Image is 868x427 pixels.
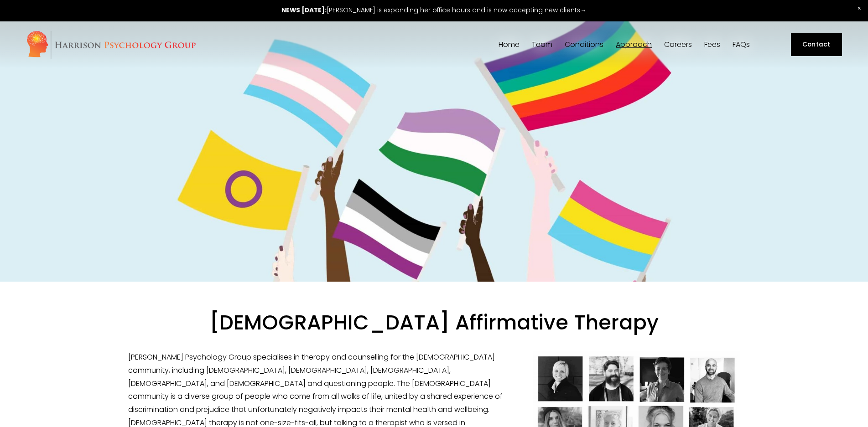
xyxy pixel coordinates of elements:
[565,41,603,48] span: Conditions
[26,30,196,60] img: Harrison Psychology Group
[128,310,740,335] h1: [DEMOGRAPHIC_DATA] Affirmative Therapy
[616,41,652,48] span: Approach
[532,41,552,48] span: Team
[733,41,750,49] a: FAQs
[704,41,720,49] a: Fees
[532,41,552,49] a: folder dropdown
[664,41,692,49] a: Careers
[616,41,652,49] a: folder dropdown
[791,33,842,56] a: Contact
[499,41,520,49] a: Home
[565,41,603,49] a: folder dropdown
